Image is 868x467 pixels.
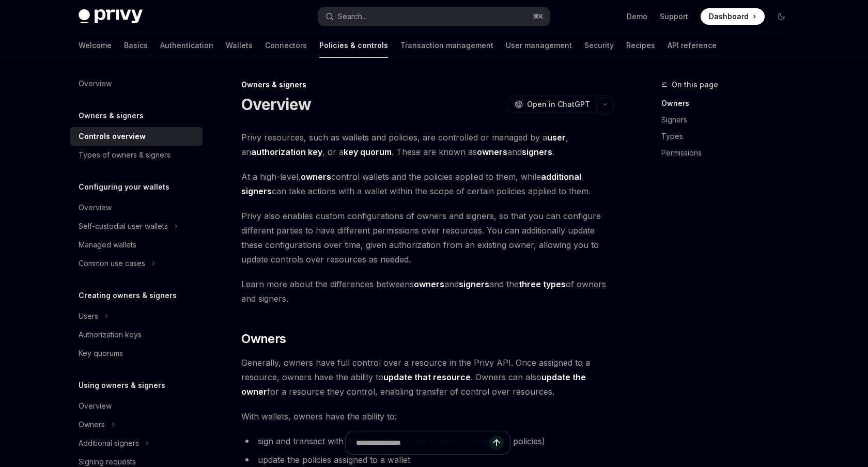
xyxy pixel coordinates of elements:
[701,8,765,25] a: Dashboard
[459,279,489,289] strong: signers
[70,344,203,363] a: Key quorums
[661,145,798,161] a: Permissions
[70,74,203,93] a: Overview
[79,201,112,214] div: Overview
[660,11,688,22] a: Support
[79,400,112,412] div: Overview
[79,310,98,322] div: Users
[251,147,322,158] a: authorization key
[661,112,798,128] a: Signers
[241,169,614,198] span: At a high-level, control wallets and the policies applied to them, while can take actions with a ...
[70,146,203,164] a: Types of owners & signers
[547,132,566,143] a: user
[79,9,143,24] img: dark logo
[533,12,544,21] span: ⌘ K
[519,279,566,289] strong: three types
[319,33,388,58] a: Policies & controls
[400,33,493,58] a: Transaction management
[79,257,145,270] div: Common use cases
[241,277,614,306] span: Learn more about the differences betweens and and the of owners and signers.
[672,79,718,91] span: On this page
[241,355,614,399] span: Generally, owners have full control over a resource in the Privy API. Once assigned to a resource...
[459,279,489,290] a: signers
[241,80,614,90] div: Owners & signers
[301,172,331,182] strong: owners
[79,379,165,392] h5: Using owners & signers
[709,11,749,22] span: Dashboard
[265,33,307,58] a: Connectors
[584,33,614,58] a: Security
[241,95,311,114] h1: Overview
[241,209,614,267] span: Privy also enables custom configurations of owners and signers, so that you can configure differe...
[79,110,144,122] h5: Owners & signers
[70,127,203,146] a: Controls overview
[79,149,171,161] div: Types of owners & signers
[383,372,471,382] strong: update that resource
[506,33,572,58] a: User management
[338,10,367,23] div: Search...
[241,331,286,347] span: Owners
[79,239,136,251] div: Managed wallets
[668,33,717,58] a: API reference
[626,33,655,58] a: Recipes
[79,33,112,58] a: Welcome
[226,33,253,58] a: Wallets
[661,95,798,112] a: Owners
[344,147,392,158] a: key quorum
[522,147,552,157] strong: signers
[773,8,789,25] button: Toggle dark mode
[661,128,798,145] a: Types
[79,77,112,90] div: Overview
[251,147,322,157] strong: authorization key
[70,198,203,217] a: Overview
[79,418,105,431] div: Owners
[318,7,550,26] button: Search...⌘K
[414,279,444,290] a: owners
[519,279,566,290] a: three types
[627,11,647,22] a: Demo
[414,279,444,289] strong: owners
[124,33,148,58] a: Basics
[241,409,614,424] span: With wallets, owners have the ability to:
[70,236,203,254] a: Managed wallets
[508,96,596,113] button: Open in ChatGPT
[70,397,203,415] a: Overview
[79,181,169,193] h5: Configuring your wallets
[477,147,507,157] strong: owners
[527,99,590,110] span: Open in ChatGPT
[241,130,614,159] span: Privy resources, such as wallets and policies, are controlled or managed by a , an , or a . These...
[79,347,123,360] div: Key quorums
[160,33,213,58] a: Authentication
[489,435,504,450] button: Send message
[79,220,168,232] div: Self-custodial user wallets
[70,325,203,344] a: Authorization keys
[79,289,177,302] h5: Creating owners & signers
[79,130,146,143] div: Controls overview
[79,437,139,449] div: Additional signers
[79,329,142,341] div: Authorization keys
[344,147,392,157] strong: key quorum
